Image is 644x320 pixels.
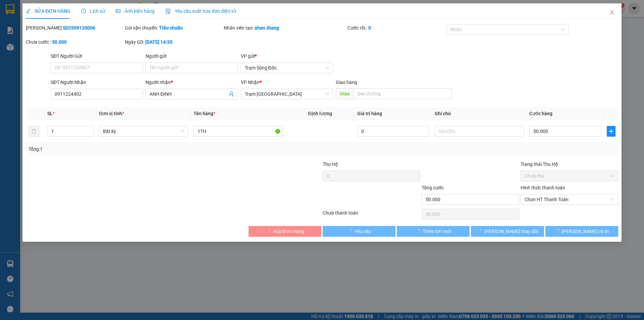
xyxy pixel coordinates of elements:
[165,9,171,14] img: icon
[266,229,273,233] span: loading
[397,226,470,237] button: Thêm ĐH mới
[354,88,452,99] input: Dọc đường
[521,161,618,168] div: Trạng thái Thu Hộ
[422,185,444,190] span: Tổng cước
[81,9,86,13] span: clock-circle
[415,229,423,233] span: loading
[224,24,346,32] div: Nhân viên tạo:
[47,111,53,116] span: SL
[51,79,143,86] div: SĐT Người Nhận
[607,129,615,134] span: plus
[81,8,105,14] span: Lịch sử
[525,194,614,204] span: Chọn HT Thanh Toán
[63,25,95,31] b: SD2509120006
[26,38,123,46] div: Chưa cước :
[336,80,357,85] span: Giao hàng
[432,107,527,120] th: Ghi chú
[125,38,222,46] div: Ngày GD:
[241,52,333,60] div: VP gửi
[194,126,283,137] input: VD: Bàn, Ghế
[477,229,484,233] span: loading
[529,111,552,116] span: Cước hàng
[357,111,382,116] span: Giá trị hàng
[545,226,618,237] button: [PERSON_NAME] và In
[26,8,70,14] span: SỬA ĐƠN HÀNG
[245,89,329,99] span: Trạm Sài Gòn
[26,24,123,32] div: [PERSON_NAME]:
[423,228,451,235] span: Thêm ĐH mới
[603,3,622,22] button: Close
[165,8,236,14] span: Yêu cầu xuất hóa đơn điện tử
[103,126,184,136] span: Bất kỳ
[146,79,238,86] div: Người nhận
[159,25,183,31] b: Tiêu chuẩn
[368,25,371,31] b: 0
[355,228,371,235] span: Yêu cầu
[347,229,355,233] span: loading
[99,111,124,116] span: Đơn vị tính
[29,145,249,153] div: Tổng: 1
[554,229,562,233] span: loading
[52,39,67,45] b: 50.000
[308,111,332,116] span: Định lượng
[273,228,304,235] span: Hủy Đơn Hàng
[146,52,238,60] div: Người gửi
[484,228,538,235] span: [PERSON_NAME] thay đổi
[26,9,31,13] span: edit
[145,39,172,45] b: [DATE] 14:35
[249,226,321,237] button: Hủy Đơn Hàng
[562,228,609,235] span: [PERSON_NAME] và In
[435,126,524,137] input: Ghi Chú
[347,24,445,32] div: Cước rồi :
[255,25,279,31] b: ahan.thang
[521,185,565,190] label: Hình thức thanh toán
[116,9,120,13] span: picture
[607,126,615,137] button: plus
[125,24,222,32] div: Gói vận chuyển:
[323,226,395,237] button: Yêu cầu
[323,162,338,167] span: Thu Hộ
[194,111,215,116] span: Tên hàng
[116,8,155,14] span: Ảnh kiện hàng
[322,209,421,221] div: Chưa thanh toán
[29,126,39,137] button: delete
[51,52,143,60] div: SĐT Người Gửi
[471,226,544,237] button: [PERSON_NAME] thay đổi
[336,88,354,99] span: Giao
[609,10,615,15] span: close
[229,91,234,97] span: user-add
[241,80,260,85] span: VP Nhận
[245,63,329,73] span: Trạm Sông Đốc
[525,171,614,181] span: Chưa thu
